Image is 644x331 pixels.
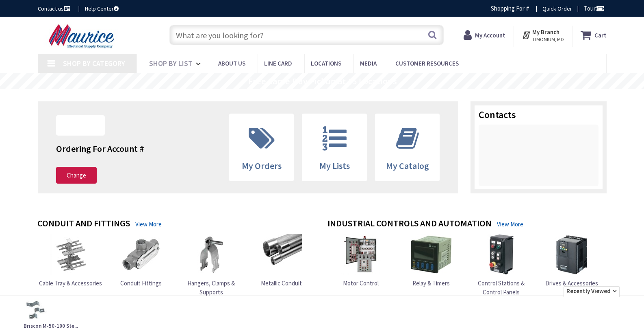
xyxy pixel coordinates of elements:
img: Maurice Electrical Supply Company [38,24,128,49]
img: Control Stations & Control Panels [481,234,522,275]
img: Cable Tray & Accessories [50,234,91,275]
strong: My Account [475,31,505,39]
a: Contact us [38,4,72,13]
span: Shop By List [149,59,193,68]
span: Metallic Conduit [261,279,302,287]
span: Drives & Accessories [545,279,598,287]
a: View More [497,220,523,228]
strong: Cart [594,28,607,42]
img: Conduit Fittings [121,234,161,275]
h4: Conduit and Fittings [37,218,130,230]
a: Motor Control Motor Control [340,234,381,287]
img: Motor Control [340,234,381,275]
a: Change [56,167,97,184]
span: Line Card [264,59,292,67]
a: My Catalog [375,114,440,181]
strong: # [526,4,529,12]
h4: Ordering For Account # [56,144,144,153]
span: Shopping For [491,4,525,12]
a: Cable Tray & Accessories Cable Tray & Accessories [39,234,102,287]
a: Control Stations & Control Panels Control Stations & Control Panels [468,234,535,296]
a: Help Center [85,4,119,13]
a: Conduit Fittings Conduit Fittings [120,234,162,287]
img: Metallic Conduit [261,234,302,275]
span: My Lists [319,160,350,171]
span: Media [360,59,377,67]
span: Cable Tray & Accessories [39,279,102,287]
strong: Briscon M-50-100 Ste... [24,322,80,330]
a: Drives & Accessories Drives & Accessories [545,234,598,287]
strong: My Branch [532,28,559,36]
a: My Lists [302,114,366,181]
span: Control Stations & Control Panels [478,279,525,296]
span: TIMONIUM, MD [532,36,564,43]
span: Relay & Timers [412,279,450,287]
a: Hangers, Clamps & Supports Hangers, Clamps & Supports [178,234,245,296]
a: My Account [464,28,505,42]
input: What are you looking for? [169,25,444,45]
span: My Catalog [386,160,429,171]
a: My Orders [230,114,294,181]
span: Recently Viewed [564,286,620,297]
span: Conduit Fittings [120,279,162,287]
span: Customer Resources [395,59,459,67]
img: Briscon M-50-100 Steel 1-Hole Midget Strap 14/2-10/3-AWG MC [24,298,48,322]
span: About us [218,59,245,67]
a: Cart [581,28,607,42]
a: View More [135,220,162,228]
a: Briscon M-50-100 Ste... [24,298,80,330]
span: Shop By Category [63,59,125,68]
img: Hangers, Clamps & Supports [191,234,232,275]
a: Quick Order [542,4,572,13]
span: Locations [311,59,341,67]
a: Metallic Conduit Metallic Conduit [261,234,302,287]
div: My Branch TIMONIUM, MD [522,28,564,42]
h3: Contacts [479,110,598,120]
span: Motor Control [343,279,379,287]
h4: Industrial Controls and Automation [327,218,492,230]
rs-layer: Free Same Day Pickup at 15 Locations [248,77,397,86]
img: Relay & Timers [411,234,451,275]
img: Drives & Accessories [551,234,592,275]
span: My Orders [242,160,282,171]
span: Hangers, Clamps & Supports [187,279,235,296]
a: Relay & Timers Relay & Timers [411,234,451,287]
span: Tour [584,4,605,12]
